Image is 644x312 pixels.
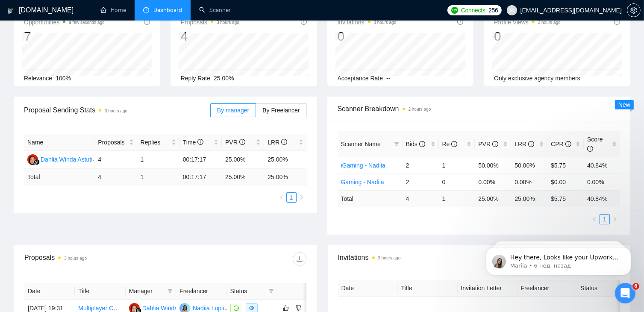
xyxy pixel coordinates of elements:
[511,157,547,174] td: 50.00%
[547,190,584,207] td: $ 5.75
[64,256,87,261] time: 3 hours ago
[297,192,307,203] li: Next Page
[439,190,475,207] td: 1
[600,215,609,224] a: 1
[176,283,226,300] th: Freelancer
[406,141,425,147] span: Bids
[69,20,104,25] time: a few seconds ago
[94,169,137,185] td: 4
[461,6,487,15] span: Connects:
[279,195,284,200] span: left
[94,134,137,151] th: Proposals
[24,252,165,266] div: Proposals
[547,174,584,190] td: $0.00
[276,192,286,203] li: Previous Page
[264,169,306,185] td: 25.00 %
[473,229,644,289] iframe: Intercom notifications сообщение
[403,190,439,207] td: 4
[386,75,390,82] span: --
[612,217,618,222] span: right
[143,7,149,13] span: dashboard
[587,136,603,152] span: Score
[293,256,306,262] span: download
[589,214,600,224] button: left
[27,154,38,165] img: DW
[214,75,234,82] span: 25.00%
[137,169,179,185] td: 1
[293,252,306,266] button: download
[297,192,307,203] button: right
[239,139,245,145] span: info-circle
[341,141,381,147] span: Scanner Name
[24,283,75,300] th: Date
[409,107,431,112] time: 2 hours ago
[24,105,210,115] span: Proposal Sending Stats
[494,75,580,82] span: Only exclusive agency members
[262,107,300,114] span: By Freelancer
[179,304,224,311] a: NLNadiia Lupii
[153,6,182,14] span: Dashboard
[24,28,105,44] div: 7
[584,190,620,207] td: 40.84 %
[75,283,125,300] th: Title
[565,141,571,147] span: info-circle
[392,138,401,150] span: filter
[264,151,306,169] td: 25.00%
[296,305,302,312] span: dislike
[286,192,297,203] li: 1
[276,192,286,203] button: left
[478,141,498,147] span: PVR
[584,157,620,174] td: 40.84%
[378,256,401,260] time: 3 hours ago
[515,141,534,147] span: LRR
[338,190,403,207] td: Total
[615,283,635,303] iframe: Intercom live chat
[230,286,265,296] span: Status
[403,174,439,190] td: 2
[283,305,289,312] span: like
[299,195,304,200] span: right
[475,174,511,190] td: 0.00%
[338,252,620,263] span: Invitations
[34,159,40,165] img: gigradar-bm.png
[129,286,164,296] span: Manager
[41,155,92,164] div: Dahlia Winda Astuti
[100,6,126,14] a: homeHome
[589,214,600,224] li: Previous Page
[126,283,176,300] th: Manager
[181,75,210,82] span: Reply Rate
[217,107,249,114] span: By manager
[627,7,640,14] span: setting
[105,109,127,113] time: 3 hours ago
[488,6,498,15] span: 256
[37,33,147,41] p: Message from Mariia, sent 6 нед. назад
[267,285,276,297] span: filter
[610,214,620,224] li: Next Page
[144,19,150,25] span: info-circle
[7,4,13,18] img: logo
[442,141,458,147] span: Re
[197,139,203,145] span: info-circle
[183,139,203,146] span: Time
[24,134,94,151] th: Name
[225,139,245,146] span: PVR
[475,190,511,207] td: 25.00 %
[528,141,534,147] span: info-circle
[551,141,571,147] span: CPR
[78,305,207,312] a: Multiplayer Card Game Development Assistance
[268,139,287,146] span: LRR
[269,288,274,294] span: filter
[338,280,398,297] th: Date
[56,75,71,82] span: 100%
[24,169,94,185] td: Total
[494,28,561,44] div: 0
[627,3,641,17] button: setting
[179,151,222,169] td: 00:17:17
[37,25,147,134] span: Hey there, Looks like your Upwork agency OmiSoft 🏆 Multi-awarded AI & Web3 Agency ran out of conn...
[137,151,179,169] td: 1
[475,157,511,174] td: 50.00%
[509,7,515,13] span: user
[222,169,264,185] td: 25.00 %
